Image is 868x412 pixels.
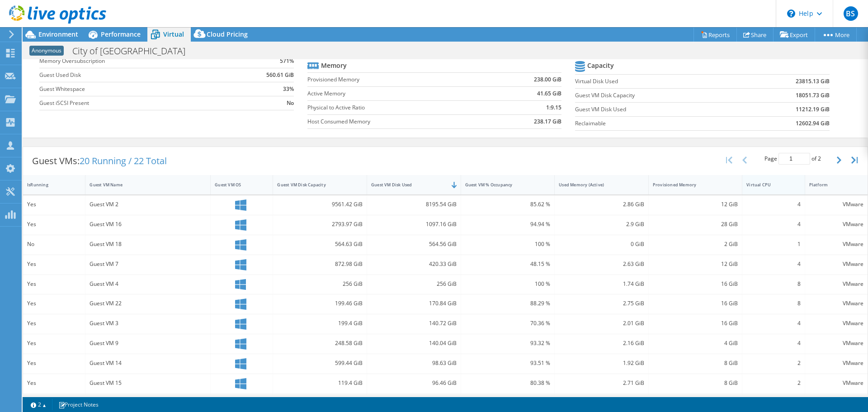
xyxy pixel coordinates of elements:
[809,279,863,289] div: VMware
[746,318,800,328] div: 4
[809,182,853,188] div: Platform
[80,155,167,167] span: 20 Running / 22 Total
[746,239,800,249] div: 1
[307,89,488,98] label: Active Memory
[27,259,81,269] div: Yes
[653,199,738,209] div: 12 GiB
[809,298,863,308] div: VMware
[575,77,741,86] label: Virtual Disk Used
[371,298,457,308] div: 170.84 GiB
[653,378,738,388] div: 8 GiB
[465,378,551,388] div: 80.38 %
[465,338,551,348] div: 93.32 %
[277,358,363,368] div: 599.44 GiB
[809,259,863,269] div: VMware
[809,219,863,229] div: VMware
[371,259,457,269] div: 420.33 GiB
[371,338,457,348] div: 140.04 GiB
[371,358,457,368] div: 98.63 GiB
[773,28,815,42] a: Export
[575,91,741,100] label: Guest VM Disk Capacity
[559,378,644,388] div: 2.71 GiB
[809,199,863,209] div: VMware
[277,182,352,188] div: Guest VM Disk Capacity
[23,147,176,175] div: Guest VMs:
[465,279,551,289] div: 100 %
[287,99,294,108] b: No
[277,239,363,249] div: 564.63 GiB
[163,30,184,38] span: Virtual
[90,318,206,328] div: Guest VM 3
[465,259,551,269] div: 48.15 %
[283,85,294,94] b: 33%
[277,318,363,328] div: 199.4 GiB
[809,378,863,388] div: VMware
[90,338,206,348] div: Guest VM 9
[809,338,863,348] div: VMware
[534,75,561,84] b: 238.00 GiB
[559,219,644,229] div: 2.9 GiB
[39,71,233,80] label: Guest Used Disk
[27,318,81,328] div: Yes
[277,378,363,388] div: 119.4 GiB
[796,105,830,114] b: 11212.19 GiB
[90,298,206,308] div: Guest VM 22
[465,219,551,229] div: 94.94 %
[27,298,81,308] div: Yes
[307,117,488,126] label: Host Consumed Memory
[559,182,633,188] div: Used Memory (Active)
[39,99,233,108] label: Guest iSCSI Present
[534,117,561,126] b: 238.17 GiB
[24,399,52,410] a: 2
[90,199,206,209] div: Guest VM 2
[587,61,614,70] b: Capacity
[277,338,363,348] div: 248.58 GiB
[746,378,800,388] div: 2
[575,119,741,128] label: Reclaimable
[266,71,294,80] b: 560.61 GiB
[465,182,540,188] div: Guest VM % Occupancy
[307,75,488,84] label: Provisioned Memory
[90,239,206,249] div: Guest VM 18
[371,182,446,188] div: Guest VM Disk Used
[546,103,561,112] b: 1:9.15
[38,30,78,38] span: Environment
[764,153,821,165] span: Page of
[559,298,644,308] div: 2.75 GiB
[29,46,64,56] span: Anonymous
[559,199,644,209] div: 2.86 GiB
[653,358,738,368] div: 8 GiB
[653,182,727,188] div: Provisioned Memory
[371,279,457,289] div: 256 GiB
[371,219,457,229] div: 1097.16 GiB
[537,89,561,98] b: 41.65 GiB
[746,259,800,269] div: 4
[27,239,81,249] div: No
[575,105,741,114] label: Guest VM Disk Used
[90,259,206,269] div: Guest VM 7
[653,239,738,249] div: 2 GiB
[101,30,141,38] span: Performance
[559,259,644,269] div: 2.63 GiB
[27,219,81,229] div: Yes
[746,338,800,348] div: 4
[277,259,363,269] div: 872.98 GiB
[39,57,233,66] label: Memory Oversubscription
[559,318,644,328] div: 2.01 GiB
[653,298,738,308] div: 16 GiB
[277,219,363,229] div: 2793.97 GiB
[809,318,863,328] div: VMware
[736,28,774,42] a: Share
[39,85,233,94] label: Guest Whitespace
[746,279,800,289] div: 8
[778,153,810,165] input: jump to page
[307,103,488,112] label: Physical to Active Ratio
[653,219,738,229] div: 28 GiB
[27,358,81,368] div: Yes
[371,318,457,328] div: 140.72 GiB
[27,338,81,348] div: Yes
[371,199,457,209] div: 8195.54 GiB
[653,279,738,289] div: 16 GiB
[559,279,644,289] div: 1.74 GiB
[465,358,551,368] div: 93.51 %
